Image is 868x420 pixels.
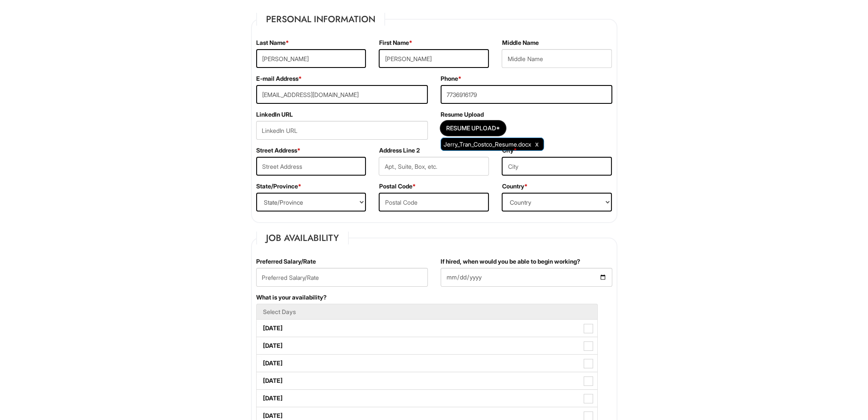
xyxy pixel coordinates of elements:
input: First Name [379,49,489,68]
select: Country [502,193,612,211]
legend: Personal Information [256,13,385,26]
label: Country [502,182,527,191]
input: Phone [441,85,612,104]
label: LinkedIn URL [256,110,293,119]
label: Address Line 2 [379,146,419,155]
input: LinkedIn URL [256,121,428,140]
label: Resume Upload [441,110,484,119]
label: Postal Code [379,182,415,191]
label: City [502,146,517,155]
select: State/Province [256,193,366,211]
label: If hired, when would you be able to begin working? [441,257,580,266]
label: [DATE] [257,372,597,389]
input: Preferred Salary/Rate [256,268,428,287]
label: State/Province [256,182,301,191]
label: [DATE] [257,355,597,372]
input: Middle Name [502,49,612,68]
input: Apt., Suite, Box, etc. [379,157,489,176]
h5: Select Days [263,308,591,315]
label: Middle Name [502,38,538,47]
label: [DATE] [257,390,597,407]
input: City [502,157,612,176]
input: E-mail Address [256,85,428,104]
span: Jerry_Tran_Costco_Resume.docx [444,141,531,148]
label: Last Name [256,38,289,47]
label: Phone [441,74,462,83]
input: Postal Code [379,193,489,211]
input: Last Name [256,49,366,68]
label: Preferred Salary/Rate [256,257,316,266]
legend: Job Availability [256,232,349,244]
input: Street Address [256,157,366,176]
label: E-mail Address [256,74,302,83]
label: Street Address [256,146,301,155]
a: Clear Uploaded File [533,138,541,150]
label: [DATE] [257,320,597,337]
button: Resume Upload*Resume Upload* [441,121,506,135]
label: [DATE] [257,337,597,354]
label: First Name [379,38,412,47]
label: What is your availability? [256,293,327,302]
